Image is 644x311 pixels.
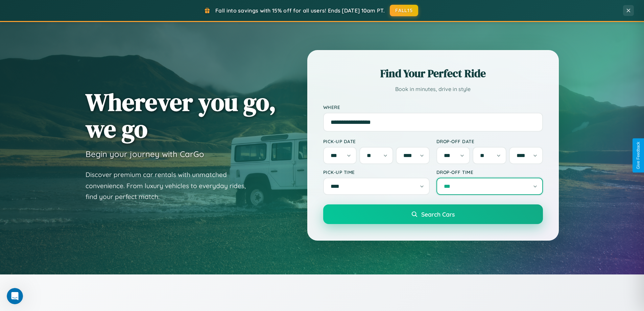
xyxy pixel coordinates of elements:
[86,169,255,202] p: Discover premium car rentals with unmatched convenience. From luxury vehicles to everyday rides, ...
[436,169,543,175] label: Drop-off Time
[86,149,204,159] h3: Begin your journey with CarGo
[86,89,276,142] h1: Wherever you go, we go
[7,288,23,304] iframe: Intercom live chat
[421,210,455,218] span: Search Cars
[323,84,543,94] p: Book in minutes, drive in style
[323,204,543,224] button: Search Cars
[323,169,430,175] label: Pick-up Time
[323,138,430,144] label: Pick-up Date
[436,138,543,144] label: Drop-off Date
[215,7,385,14] span: Fall into savings with 15% off for all users! Ends [DATE] 10am PT.
[323,104,543,110] label: Where
[323,66,543,81] h2: Find Your Perfect Ride
[636,142,641,169] div: Give Feedback
[390,5,418,16] button: FALL15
